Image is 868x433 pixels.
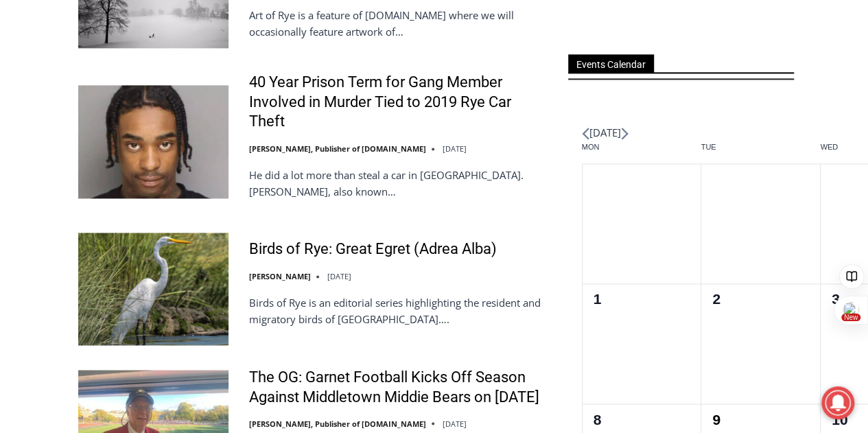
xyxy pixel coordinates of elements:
[582,142,701,152] span: Mon
[249,418,426,428] a: [PERSON_NAME], Publisher of [DOMAIN_NAME]
[249,271,311,281] a: [PERSON_NAME]
[78,233,228,345] img: Birds of Rye: Great Egret (Adrea Alba)
[249,294,550,327] p: Birds of Rye is an editorial series highlighting the resident and migratory birds of [GEOGRAPHIC_...
[621,127,629,140] a: Next month
[249,167,550,200] p: He did a lot more than steal a car in [GEOGRAPHIC_DATA]. [PERSON_NAME], also known…
[249,7,550,40] p: Art of Rye is a feature of [DOMAIN_NAME] where we will occasionally feature artwork of…
[589,124,621,142] li: [DATE]
[249,367,550,406] a: The OG: Garnet Football Kicks Off Season Against Middletown Middie Bears on [DATE]
[78,85,228,198] img: 40 Year Prison Term for Gang Member Involved in Murder Tied to 2019 Rye Car Theft
[249,73,550,132] a: 40 Year Prison Term for Gang Member Involved in Murder Tied to 2019 Rye Car Theft
[582,142,701,163] div: Monday
[249,239,497,259] a: Birds of Rye: Great Egret (Adrea Alba)
[327,271,351,281] time: [DATE]
[568,54,654,73] span: Events Calendar
[701,142,820,152] span: Tue
[701,142,820,163] div: Tuesday
[582,127,589,140] a: Previous month
[249,143,426,154] a: [PERSON_NAME], Publisher of [DOMAIN_NAME]
[443,143,467,154] time: [DATE]
[443,418,467,428] time: [DATE]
